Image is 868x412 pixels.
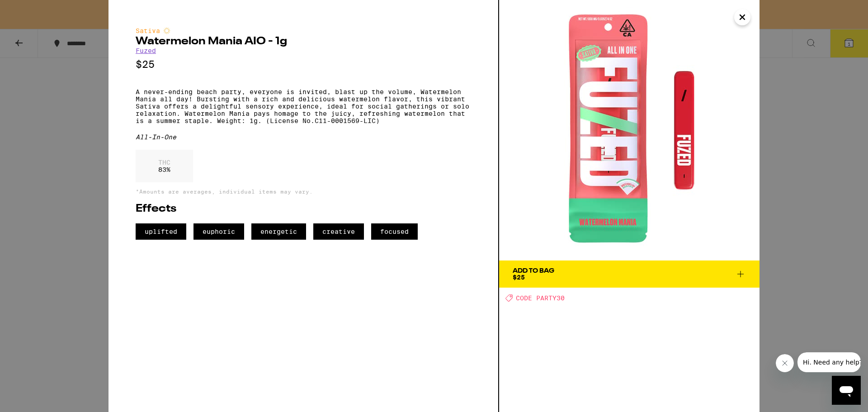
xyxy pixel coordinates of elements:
[371,223,418,240] span: focused
[136,204,471,214] h2: Effects
[136,36,471,47] h2: Watermelon Mania AIO - 1g
[734,9,750,25] button: Close
[193,223,244,240] span: euphoric
[163,27,170,34] img: sativaColor.svg
[5,6,65,14] span: Hi. Need any help?
[516,294,565,302] span: CODE PARTY30
[251,223,306,240] span: energetic
[136,88,471,124] p: A never-ending beach party, everyone is invited, blast up the volume, Watermelon Mania all day! B...
[513,274,525,281] span: $25
[313,223,364,240] span: creative
[797,352,861,372] iframe: Message from company
[832,376,861,405] iframe: Button to launch messaging window
[513,268,554,274] div: Add To Bag
[499,260,759,288] button: Add To Bag$25
[158,159,170,166] p: THC
[136,59,471,70] p: $25
[136,150,193,182] div: 83 %
[136,27,471,34] div: Sativa
[136,223,186,240] span: uplifted
[136,133,471,141] div: All-In-One
[136,189,471,194] p: *Amounts are averages, individual items may vary.
[776,354,794,372] iframe: Close message
[136,47,156,54] a: Fuzed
